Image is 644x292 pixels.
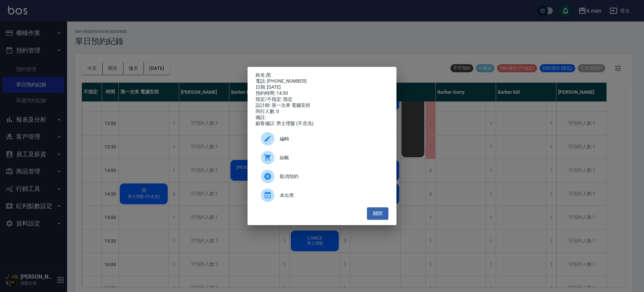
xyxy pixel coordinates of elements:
div: 指定/不指定: 指定 [256,96,388,102]
a: 結帳 [256,148,388,167]
div: 取消預約 [256,167,388,186]
div: 電話: [PHONE_NUMBER] [256,78,388,84]
div: 未出席 [256,186,388,205]
span: 結帳 [280,154,383,161]
div: 預約時間: 14:30 [256,90,388,96]
span: 編輯 [280,135,383,142]
div: 日期: [DATE] [256,84,388,90]
div: 顧客備註: 男士理髮 (不含洗) [256,121,388,127]
button: 關閉 [367,207,388,220]
div: 設計師: 第一次來 電腦安排 [256,102,388,109]
div: 備註: [256,115,388,121]
span: 取消預約 [280,173,383,180]
span: 未出席 [280,192,383,199]
a: 周 [266,72,271,78]
div: 編輯 [256,129,388,148]
p: 姓名: [256,72,388,78]
div: 同行人數: 0 [256,109,388,115]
